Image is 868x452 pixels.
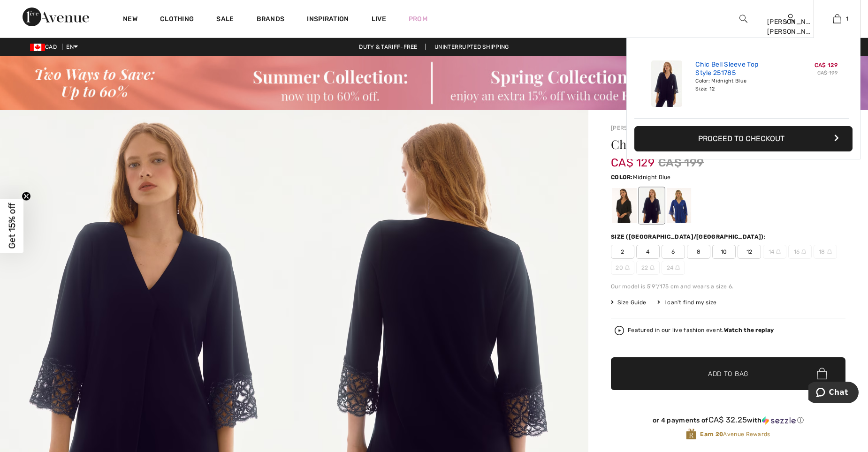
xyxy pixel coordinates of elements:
[801,249,806,254] img: ring-m.svg
[123,15,137,25] a: New
[712,245,736,259] span: 10
[634,126,853,151] button: Proceed to Checkout
[695,77,788,92] div: Color: Midnight Blue Size: 12
[738,245,761,259] span: 12
[667,188,691,223] div: Royal Sapphire 163
[216,15,234,25] a: Sale
[651,60,682,107] img: Chic Bell Sleeve Top Style 251785
[687,245,710,259] span: 8
[611,138,807,151] h1: Chic Bell Sleeve Top Style 251785
[611,125,658,131] a: [PERSON_NAME]
[786,13,794,24] img: My Info
[817,368,827,380] img: Bag.svg
[30,44,45,51] img: Canadian Dollar
[615,326,624,335] img: Watch the replay
[611,298,646,307] span: Size Guide
[307,15,349,25] span: Inspiration
[7,203,17,249] span: Get 15% off
[612,188,637,223] div: Black
[763,245,786,259] span: 14
[788,245,812,259] span: 16
[776,249,781,254] img: ring-m.svg
[815,62,838,68] span: CA$ 129
[700,431,723,437] strong: Earn 20
[611,357,845,390] button: Add to Bag
[611,261,634,275] span: 20
[846,15,848,23] span: 1
[611,233,768,241] div: Size ([GEOGRAPHIC_DATA]/[GEOGRAPHIC_DATA]):
[628,327,774,333] div: Featured in our live fashion event.
[611,174,633,181] span: Color:
[708,369,748,378] span: Add to Bag
[640,188,664,223] div: Midnight Blue
[611,282,845,291] div: Our model is 5'9"/175 cm and wears a size 6.
[657,298,716,307] div: I can't find my size
[372,14,386,24] a: Live
[625,265,630,270] img: ring-m.svg
[409,14,427,24] a: Prom
[739,13,747,24] img: search the website
[808,382,859,405] iframe: Opens a widget where you can chat to one of our agents
[827,249,832,254] img: ring-m.svg
[814,245,837,259] span: 18
[611,147,655,169] span: CA$ 129
[611,415,845,428] div: or 4 payments ofCA$ 32.25withSezzle Click to learn more about Sezzle
[817,70,838,76] s: CA$ 199
[833,13,841,24] img: My Bag
[662,261,685,275] span: 24
[611,245,634,259] span: 2
[30,44,61,50] span: CAD
[767,17,813,37] div: [PERSON_NAME] [PERSON_NAME]
[160,15,194,25] a: Clothing
[762,416,796,425] img: Sezzle
[786,14,794,23] a: Sign In
[650,265,655,270] img: ring-m.svg
[611,415,845,425] div: or 4 payments of with
[23,8,89,26] img: 1ère Avenue
[636,261,660,275] span: 22
[708,415,747,424] span: CA$ 32.25
[257,15,285,25] a: Brands
[66,44,78,50] span: EN
[814,13,860,24] a: 1
[724,327,774,333] strong: Watch the replay
[675,265,680,270] img: ring-m.svg
[662,245,685,259] span: 6
[22,192,31,201] button: Close teaser
[636,245,660,259] span: 4
[695,60,788,77] a: Chic Bell Sleeve Top Style 251785
[700,430,770,438] span: Avenue Rewards
[686,428,696,441] img: Avenue Rewards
